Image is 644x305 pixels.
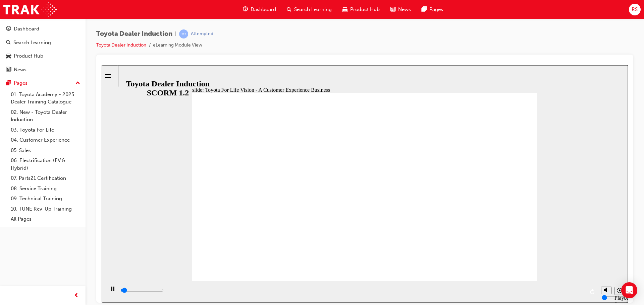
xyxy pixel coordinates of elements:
span: RS [632,6,638,13]
button: Playback speed [513,222,523,230]
button: DashboardSearch LearningProduct HubNews [3,21,83,77]
span: prev-icon [74,292,79,300]
button: Pages [3,77,83,89]
span: guage-icon [243,5,248,14]
div: playback controls [3,216,496,237]
span: News [398,6,411,13]
a: All Pages [8,214,83,224]
div: Playback Speed [513,230,523,242]
div: News [14,66,26,74]
a: 06. Electrification (EV & Hybrid) [8,155,83,173]
a: Dashboard [3,23,83,35]
a: search-iconSearch Learning [281,3,337,16]
span: pages-icon [422,5,427,14]
span: pages-icon [6,80,11,86]
a: 10. TUNE Rev-Up Training [8,204,83,214]
button: Replay (Ctrl+Alt+R) [486,222,496,232]
span: Search Learning [294,6,332,13]
span: Pages [429,6,443,13]
button: Pause (Ctrl+Alt+P) [3,221,15,232]
a: Product Hub [3,50,83,62]
a: 03. Toyota For Life [8,125,83,135]
button: RS [629,4,641,15]
span: Dashboard [251,6,276,13]
span: learningRecordVerb_ATTEMPT-icon [179,29,188,39]
div: Open Intercom Messenger [621,282,637,298]
span: search-icon [6,40,11,46]
div: misc controls [496,216,523,237]
img: Trak [3,2,57,17]
button: Unmute (Ctrl+Alt+M) [499,221,510,229]
span: car-icon [6,53,11,59]
a: Toyota Dealer Induction [96,42,146,48]
div: Pages [14,79,28,87]
div: Product Hub [14,52,43,60]
a: 08. Service Training [8,183,83,194]
li: eLearning Module View [153,42,202,49]
span: up-icon [75,79,80,88]
span: guage-icon [6,26,11,32]
a: News [3,64,83,76]
span: car-icon [342,5,347,14]
a: 05. Sales [8,145,83,156]
a: 04. Customer Experience [8,135,83,145]
a: 09. Technical Training [8,194,83,204]
a: 01. Toyota Academy - 2025 Dealer Training Catalogue [8,89,83,107]
span: Toyota Dealer Induction [96,30,172,38]
a: car-iconProduct Hub [337,3,385,16]
div: Search Learning [13,39,51,47]
span: Product Hub [350,6,380,13]
input: slide progress [19,222,62,228]
span: news-icon [6,67,11,73]
a: 07. Parts21 Certification [8,173,83,183]
span: | [175,30,176,38]
input: volume [500,230,543,235]
span: news-icon [390,5,395,14]
a: guage-iconDashboard [237,3,281,16]
a: pages-iconPages [416,3,448,16]
a: 02. New - Toyota Dealer Induction [8,107,83,125]
a: Search Learning [3,36,83,49]
span: search-icon [287,5,291,14]
div: Attempted [191,31,213,37]
a: news-iconNews [385,3,416,16]
div: Dashboard [14,25,39,33]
